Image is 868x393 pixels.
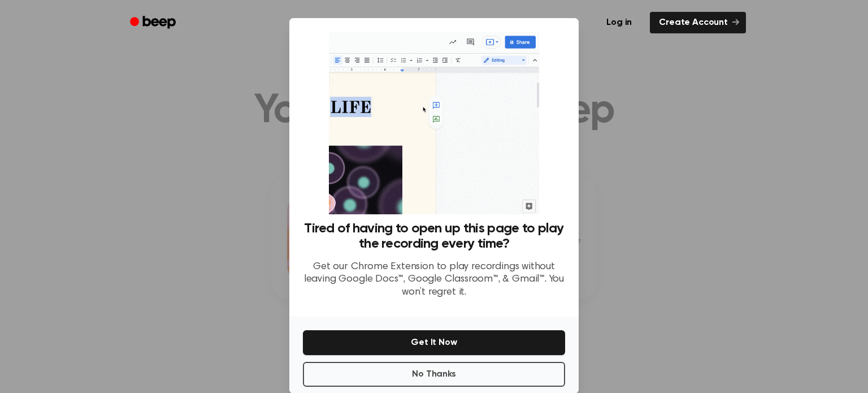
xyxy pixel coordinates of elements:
button: Get It Now [303,330,565,355]
h3: Tired of having to open up this page to play the recording every time? [303,221,565,252]
img: Beep extension in action [329,32,539,214]
a: Log in [595,10,643,36]
a: Beep [122,12,186,34]
p: Get our Chrome Extension to play recordings without leaving Google Docs™, Google Classroom™, & Gm... [303,261,565,299]
button: No Thanks [303,362,565,387]
a: Create Account [650,12,746,33]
